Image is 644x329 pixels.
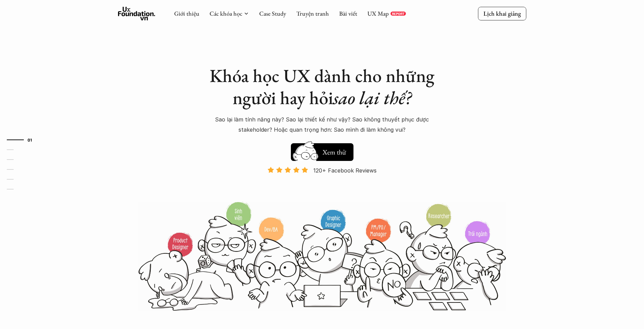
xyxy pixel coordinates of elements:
a: Xem thử [291,140,353,161]
a: Truyện tranh [296,10,329,17]
a: 01 [7,136,39,144]
a: Các khóa học [210,10,242,17]
p: Lịch khai giảng [483,10,521,17]
a: 120+ Facebook Reviews [262,166,383,201]
p: 120+ Facebook Reviews [313,165,377,176]
a: Bài viết [339,10,357,17]
a: Lịch khai giảng [478,7,526,20]
h5: Xem thử [321,147,347,157]
a: Giới thiệu [174,10,199,17]
p: REPORT [392,12,404,16]
a: Case Study [259,10,286,17]
em: sao lại thế? [333,86,411,110]
strong: 01 [28,137,32,142]
p: Sao lại làm tính năng này? Sao lại thiết kế như vậy? Sao không thuyết phục được stakeholder? Hoặc... [203,114,441,135]
h1: Khóa học UX dành cho những người hay hỏi [203,65,441,109]
a: UX Map [367,10,389,17]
